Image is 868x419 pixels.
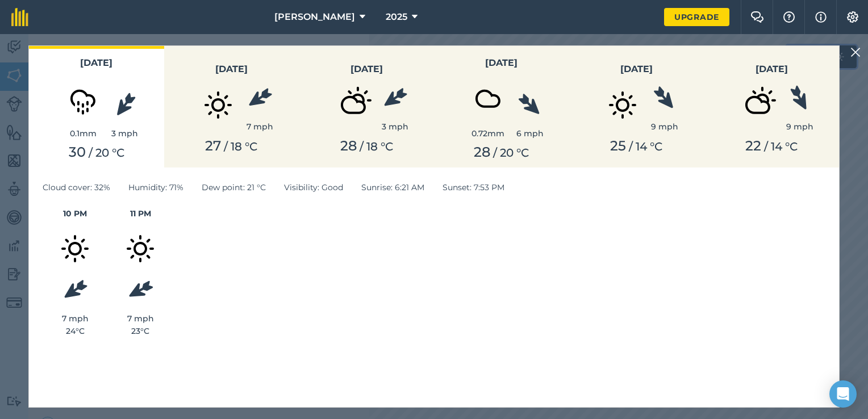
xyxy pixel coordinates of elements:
[636,140,647,153] span: 14
[126,277,156,303] img: svg%3e
[745,137,761,154] span: 22
[340,137,357,154] span: 28
[460,70,516,127] img: svg+xml;base64,PD94bWwgdmVyc2lvbj0iMS4wIiBlbmNvZGluZz0idXRmLTgiPz4KPCEtLSBHZW5lcmF0b3I6IEFkb2JlIE...
[43,325,108,337] div: 24 ° C
[284,181,343,194] span: Visibility : Good
[366,140,378,153] span: 18
[205,137,221,154] span: 27
[516,127,544,140] div: 6 mph
[306,62,427,77] h3: [DATE]
[190,77,247,133] img: svg+xml;base64,PD94bWwgdmVyc2lvbj0iMS4wIiBlbmNvZGluZz0idXRmLTgiPz4KPCEtLSBHZW5lcmF0b3I6IEFkb2JlIE...
[171,138,293,154] div: / ° C
[829,380,857,408] div: Open Intercom Messenger
[247,120,273,133] div: 7 mph
[11,8,28,26] img: fieldmargin Logo
[443,181,504,194] span: Sunset : 7:53 PM
[95,146,109,160] span: 20
[36,144,157,161] div: / ° C
[846,11,859,23] img: A cog icon
[500,146,514,160] span: 20
[299,46,434,167] button: [DATE]3 mph28 / 18 °C
[610,137,626,154] span: 25
[515,90,544,119] img: svg%3e
[782,11,796,23] img: A question mark icon
[108,207,173,220] h4: 11 PM
[815,10,827,24] img: svg+xml;base64,PHN2ZyB4bWxucz0iaHR0cDovL3d3dy53My5vcmcvMjAwMC9zdmciIHdpZHRoPSIxNyIgaGVpZ2h0PSIxNy...
[55,127,111,140] div: 0.1 mm
[29,46,164,167] button: [DATE]0.1mm3 mph30 / 20 °C
[704,46,839,167] button: [DATE]9 mph22 / 14 °C
[231,140,242,153] span: 18
[325,77,382,133] img: svg+xml;base64,PD94bWwgdmVyc2lvbj0iMS4wIiBlbmNvZGluZz0idXRmLTgiPz4KPCEtLSBHZW5lcmF0b3I6IEFkb2JlIE...
[43,181,110,194] span: Cloud cover : 32%
[111,90,139,119] img: svg%3e
[711,62,832,77] h3: [DATE]
[380,85,410,112] img: svg%3e
[664,8,729,26] a: Upgrade
[361,181,424,194] span: Sunrise : 6:21 AM
[382,120,408,133] div: 3 mph
[202,181,266,194] span: Dew point : 21 ° C
[787,83,813,114] img: svg%3e
[306,138,427,154] div: / ° C
[729,77,786,133] img: svg+xml;base64,PD94bWwgdmVyc2lvbj0iMS4wIiBlbmNvZGluZz0idXRmLTgiPz4KPCEtLSBHZW5lcmF0b3I6IEFkb2JlIE...
[108,325,173,337] div: 23 ° C
[60,276,90,304] img: svg%3e
[43,207,108,220] h4: 10 PM
[111,127,138,140] div: 3 mph
[171,62,293,77] h3: [DATE]
[434,46,569,167] button: [DATE]0.72mm6 mph28 / 20 °C
[441,56,562,70] h3: [DATE]
[569,46,704,167] button: [DATE]9 mph25 / 14 °C
[771,140,782,153] span: 14
[43,312,108,325] div: 7 mph
[47,220,103,277] img: svg+xml;base64,PD94bWwgdmVyc2lvbj0iMS4wIiBlbmNvZGluZz0idXRmLTgiPz4KPCEtLSBHZW5lcmF0b3I6IEFkb2JlIE...
[108,312,173,325] div: 7 mph
[55,70,111,127] img: svg+xml;base64,PD94bWwgdmVyc2lvbj0iMS4wIiBlbmNvZGluZz0idXRmLTgiPz4KPCEtLSBHZW5lcmF0b3I6IEFkb2JlIE...
[786,120,813,133] div: 9 mph
[386,10,407,24] span: 2025
[69,144,86,160] span: 30
[651,83,679,113] img: svg%3e
[850,45,861,59] img: svg+xml;base64,PHN2ZyB4bWxucz0iaHR0cDovL3d3dy53My5vcmcvMjAwMC9zdmciIHdpZHRoPSIyMiIgaGVpZ2h0PSIzMC...
[112,220,169,277] img: svg+xml;base64,PD94bWwgdmVyc2lvbj0iMS4wIiBlbmNvZGluZz0idXRmLTgiPz4KPCEtLSBHZW5lcmF0b3I6IEFkb2JlIE...
[711,138,832,154] div: / ° C
[460,127,516,140] div: 0.72 mm
[274,10,355,24] span: [PERSON_NAME]
[750,11,764,23] img: Two speech bubbles overlapping with the left bubble in the forefront
[651,120,678,133] div: 9 mph
[474,144,490,160] span: 28
[576,62,698,77] h3: [DATE]
[164,46,299,167] button: [DATE]7 mph27 / 18 °C
[441,144,562,161] div: / ° C
[576,138,698,154] div: / ° C
[36,56,157,70] h3: [DATE]
[594,77,651,133] img: svg+xml;base64,PD94bWwgdmVyc2lvbj0iMS4wIiBlbmNvZGluZz0idXRmLTgiPz4KPCEtLSBHZW5lcmF0b3I6IEFkb2JlIE...
[128,181,183,194] span: Humidity : 71%
[245,85,275,112] img: svg%3e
